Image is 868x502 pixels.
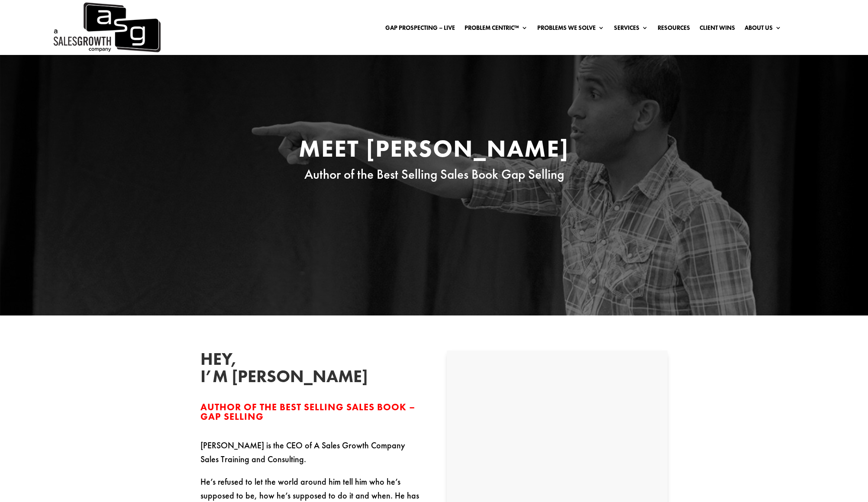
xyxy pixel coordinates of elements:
[270,136,599,165] h1: Meet [PERSON_NAME]
[745,25,781,34] a: About Us
[700,25,735,34] a: Client Wins
[537,25,604,34] a: Problems We Solve
[385,25,455,34] a: Gap Prospecting – LIVE
[465,25,528,34] a: Problem Centric™
[200,438,421,475] p: [PERSON_NAME] is the CEO of A Sales Growth Company Sales Training and Consulting.
[658,25,690,34] a: Resources
[200,351,330,389] h2: Hey, I’m [PERSON_NAME]
[304,166,564,183] span: Author of the Best Selling Sales Book Gap Selling
[614,25,648,34] a: Services
[200,401,415,423] span: Author of the Best Selling Sales Book – Gap Selling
